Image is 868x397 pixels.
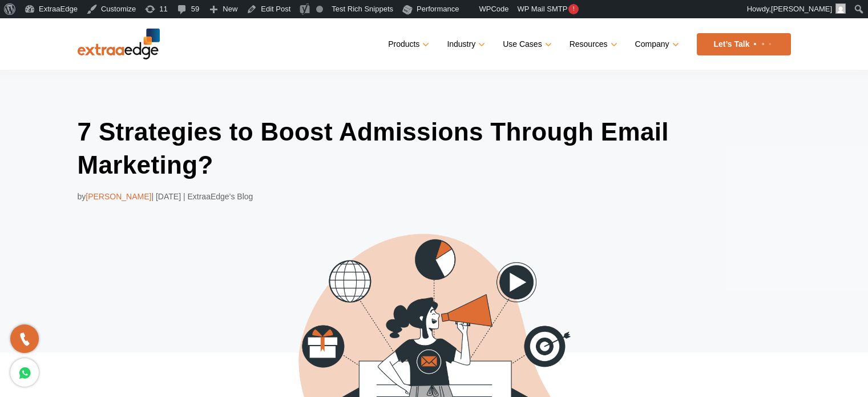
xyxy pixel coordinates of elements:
[635,36,677,53] a: Company
[503,36,549,53] a: Use Cases
[78,190,791,203] div: by | [DATE] | ExtraaEdge’s Blog
[697,33,791,55] a: Let’s Talk
[570,36,615,53] a: Resources
[771,5,832,13] span: [PERSON_NAME]
[447,36,483,53] a: Industry
[388,36,427,53] a: Products
[86,192,151,201] span: [PERSON_NAME]
[568,4,579,14] span: !
[78,115,791,181] h1: 7 Strategies to Boost Admissions Through Email Marketing?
